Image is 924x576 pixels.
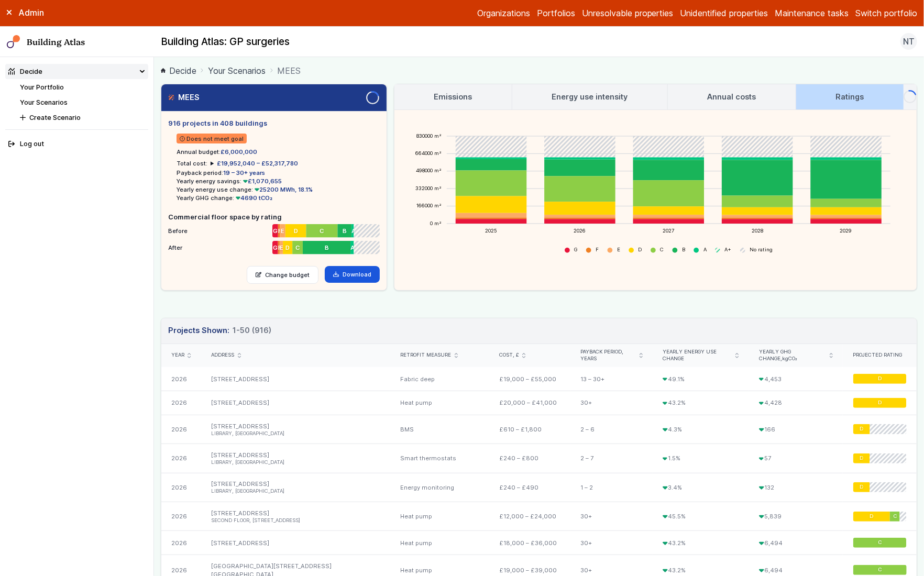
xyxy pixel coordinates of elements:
[570,367,653,391] div: 13 – 30+
[211,517,380,524] li: SECOND FLOOR, [STREET_ADDRESS]
[489,502,570,531] div: £12,000 – £24,000
[586,247,591,253] tspan: ⬤
[489,367,570,391] div: £19,000 – £55,000
[211,451,380,466] a: [STREET_ADDRESS] LIBRARY, [GEOGRAPHIC_DATA]
[574,247,577,252] tspan: G
[416,133,442,139] text: 830000 m²
[860,484,863,491] span: D
[177,134,247,143] span: Does not meet goal
[415,185,442,191] text: 332000 m²
[434,91,472,103] h3: Emissions
[161,391,201,415] div: 2026
[168,212,380,222] h5: Commercial floor space by rating
[749,444,843,473] div: 57
[211,375,269,383] a: [STREET_ADDRESS]
[343,227,347,235] span: B
[177,194,380,202] li: Yearly GHG change:
[903,35,915,48] span: NT
[5,64,149,79] summary: Decide
[552,91,628,103] h3: Energy use intensity
[233,325,271,336] span: 1-50 (916)
[430,220,442,226] text: 0 m²
[177,185,380,194] li: Yearly energy use change:
[499,352,519,359] span: Cost, £
[20,83,64,91] a: Your Portfolio
[653,391,749,415] div: 43.2%
[168,239,380,252] li: After
[639,247,642,252] tspan: D
[177,169,380,177] li: Payback period:
[860,455,863,462] span: D
[161,473,201,502] div: 2026
[489,531,570,555] div: £18,000 – £36,000
[570,391,653,415] div: 30+
[749,531,843,555] div: 6,494
[775,7,849,19] a: Maintenance tasks
[682,247,685,252] tspan: B
[749,502,843,531] div: 5,839
[390,473,489,502] div: Energy monitoring
[663,349,732,362] span: Yearly energy use change
[285,243,290,252] span: D
[840,228,852,234] text: 2029
[5,137,149,152] button: Log out
[574,228,586,234] text: 2026
[707,91,756,103] h3: Annual costs
[672,247,678,253] tspan: ⬤
[878,539,882,546] span: C
[570,444,653,473] div: 2 – 7
[796,84,904,109] a: Ratings
[416,203,442,208] text: 166000 m²
[629,247,634,253] tspan: ⬤
[400,352,451,359] span: Retrofit measure
[749,391,843,415] div: 4,428
[161,444,201,473] div: 2026
[273,243,278,252] span: G
[489,391,570,415] div: £20,000 – £41,000
[325,243,329,252] span: B
[211,352,234,359] span: Address
[855,7,917,19] button: Switch portfolio
[835,91,864,103] h3: Ratings
[749,367,843,391] div: 4,453
[390,367,489,391] div: Fabric deep
[211,423,380,437] a: [STREET_ADDRESS] LIBRARY, [GEOGRAPHIC_DATA]
[537,7,575,19] a: Portfolios
[703,247,707,252] tspan: A
[860,426,863,433] span: D
[651,247,656,253] tspan: ⬤
[20,98,68,106] a: Your Scenarios
[177,159,207,168] h6: Total cost:
[350,243,354,252] span: A
[653,502,749,531] div: 45.5%
[211,488,380,495] li: LIBRARY, [GEOGRAPHIC_DATA]
[177,177,380,185] li: Yearly energy savings:
[281,227,284,235] span: E
[749,415,843,444] div: 166
[161,367,201,391] div: 2026
[489,415,570,444] div: £610 – £1,800
[416,168,442,173] text: 498000 m²
[653,367,749,391] div: 49.1%
[680,7,768,19] a: Unidentified properties
[565,247,570,253] tspan: ⬤
[715,247,721,253] tspan: ⬤
[211,480,380,495] a: [STREET_ADDRESS] LIBRARY, [GEOGRAPHIC_DATA]
[580,349,636,362] span: Payback period, years
[390,502,489,531] div: Heat pump
[280,243,283,252] span: E
[596,247,599,252] tspan: F
[394,84,512,109] a: Emissions
[211,159,298,168] summary: £19,952,040 – £52,317,780
[211,399,269,406] a: [STREET_ADDRESS]
[725,247,732,252] tspan: A+
[750,247,773,252] tspan: No rating
[415,150,442,156] text: 664000 m²
[390,391,489,415] div: Heat pump
[878,375,882,382] span: D
[278,243,280,252] span: F
[582,7,674,19] a: Unresolvable properties
[161,64,196,77] a: Decide
[325,266,380,283] a: Download
[653,444,749,473] div: 1.5%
